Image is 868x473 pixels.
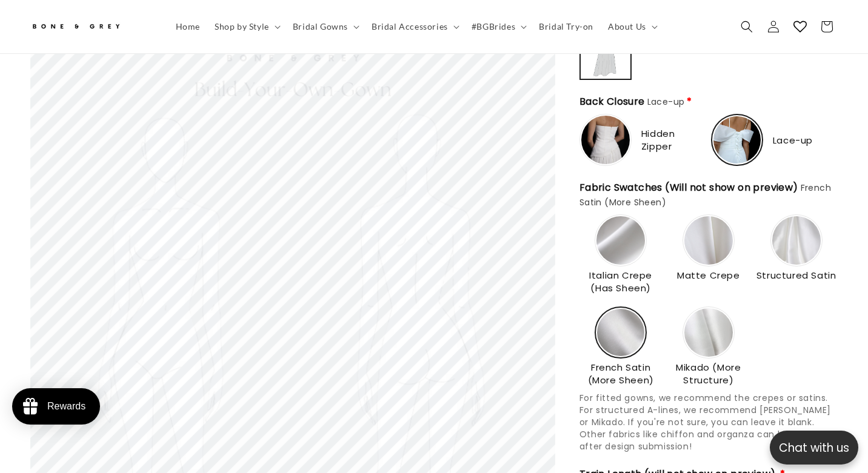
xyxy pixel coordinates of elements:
span: Bridal Gowns [293,21,348,32]
span: Shop by Style [215,21,269,32]
img: Bone and Grey Bridal [30,17,121,37]
span: Lace-up [773,134,813,147]
button: Open chatbox [770,431,858,465]
span: French Satin (More Sheen) [579,361,663,386]
span: Home [176,21,200,32]
span: About Us [608,21,646,32]
span: #BGBrides [472,21,515,32]
a: Write a review [81,69,134,79]
summary: #BGBrides [464,14,532,39]
span: Structured Satin [755,269,838,282]
img: https://cdn.shopify.com/s/files/1/0750/3832/7081/files/a-line_-_back_d7571834-916b-4e15-964b-6180... [582,30,629,78]
span: For fitted gowns, we recommend the crepes or satins. For structured A-lines, we recommend [PERSON... [579,392,837,452]
p: Chat with us [770,439,858,457]
span: Hidden Zipper [641,127,706,153]
summary: About Us [601,14,663,39]
summary: Shop by Style [207,14,285,39]
img: https://cdn.shopify.com/s/files/1/0750/3832/7081/files/3-Matte-Crepe_80be2520-7567-4bc4-80bf-3eeb... [684,216,733,265]
div: Rewards [47,401,85,412]
button: Write a review [727,18,807,39]
img: https://cdn.shopify.com/s/files/1/0750/3832/7081/files/Closure-zipper.png?v=1756370614 [581,116,630,164]
img: https://cdn.shopify.com/s/files/1/0750/3832/7081/files/1-Italian-Crepe_995fc379-4248-4617-84cd-83... [596,216,645,265]
span: Bridal Accessories [372,21,448,32]
summary: Bridal Accessories [364,14,464,39]
span: Bridal Try-on [539,21,593,32]
a: Bridal Try-on [532,14,601,39]
img: https://cdn.shopify.com/s/files/1/0750/3832/7081/files/Closure-lace-up.jpg?v=1756370613 [713,116,761,164]
img: https://cdn.shopify.com/s/files/1/0750/3832/7081/files/2-French-Satin_e30a17c1-17c2-464b-8a17-b37... [597,309,644,356]
summary: Bridal Gowns [285,14,364,39]
a: Home [169,14,207,39]
a: Bone and Grey Bridal [26,12,156,41]
img: https://cdn.shopify.com/s/files/1/0750/3832/7081/files/5-Mikado.jpg?v=1756368359 [684,308,733,357]
span: Lace-up [647,96,685,108]
img: https://cdn.shopify.com/s/files/1/0750/3832/7081/files/4-Satin.jpg?v=1756368085 [772,216,821,265]
summary: Search [733,13,760,40]
span: Mikado (More Structure) [667,361,750,386]
span: Italian Crepe (Has Sheen) [579,269,663,294]
span: Back Closure [579,94,685,109]
span: Matte Crepe [675,269,742,282]
span: Fabric Swatches (Will not show on preview) [579,180,835,210]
